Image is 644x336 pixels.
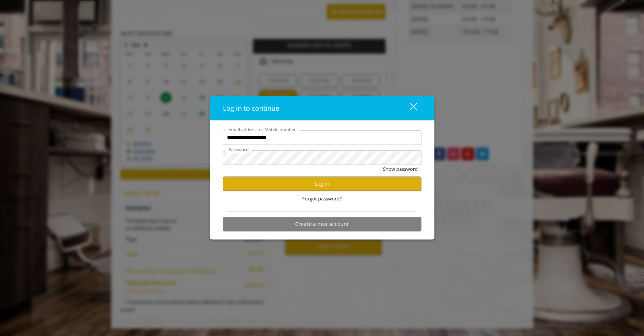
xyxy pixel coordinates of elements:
[383,165,418,173] button: Show password
[401,103,416,114] div: close dialog
[396,100,421,116] button: close dialog
[225,126,300,133] label: Email address or Mobile number
[223,150,421,165] input: Password
[302,194,342,202] span: Forgot password?
[223,130,421,145] input: Email address or Mobile number
[223,217,421,231] button: Create a new account
[223,176,421,191] button: Log in
[223,103,279,112] span: Log in to continue
[225,146,252,153] label: Password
